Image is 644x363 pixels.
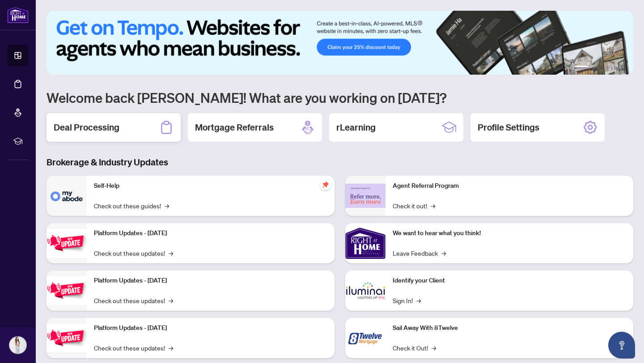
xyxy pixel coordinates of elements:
[94,276,327,286] p: Platform Updates - [DATE]
[94,323,327,333] p: Platform Updates - [DATE]
[393,181,626,191] p: Agent Referral Program
[393,276,626,286] p: Identify your Client
[441,248,446,258] span: →
[320,179,331,190] span: pushpin
[599,66,603,69] button: 3
[94,201,169,211] a: Check out these guides!→
[336,121,376,134] h2: rLearning
[393,248,446,258] a: Leave Feedback→
[592,66,596,69] button: 2
[606,66,610,69] button: 4
[393,228,626,238] p: We want to hear what you think!
[47,229,87,257] img: Platform Updates - July 21, 2025
[9,337,26,354] img: Profile Icon
[608,332,635,359] button: Open asap
[7,7,29,23] img: logo
[416,295,421,305] span: →
[195,121,274,134] h2: Mortgage Referrals
[478,121,539,134] h2: Profile Settings
[574,66,589,69] button: 1
[393,323,626,333] p: Sail Away With 8Twelve
[393,201,435,211] a: Check it out!→
[345,184,386,208] img: Agent Referral Program
[393,343,436,353] a: Check it Out!→
[169,295,173,305] span: →
[621,66,624,69] button: 6
[432,343,436,353] span: →
[614,66,617,69] button: 5
[169,248,173,258] span: →
[393,295,421,305] a: Sign In!→
[345,223,386,263] img: We want to hear what you think!
[47,89,633,106] h1: Welcome back [PERSON_NAME]! What are you working on [DATE]?
[165,201,169,211] span: →
[94,295,173,305] a: Check out these updates!→
[47,276,87,304] img: Platform Updates - July 8, 2025
[47,176,87,216] img: Self-Help
[94,228,327,238] p: Platform Updates - [DATE]
[47,11,633,75] img: Slide 0
[94,343,173,353] a: Check out these updates!→
[345,318,386,358] img: Sail Away With 8Twelve
[94,181,327,191] p: Self-Help
[47,324,87,352] img: Platform Updates - June 23, 2025
[54,121,119,134] h2: Deal Processing
[431,201,435,211] span: →
[169,343,173,353] span: →
[94,248,173,258] a: Check out these updates!→
[47,156,633,169] h3: Brokerage & Industry Updates
[345,270,386,311] img: Identify your Client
